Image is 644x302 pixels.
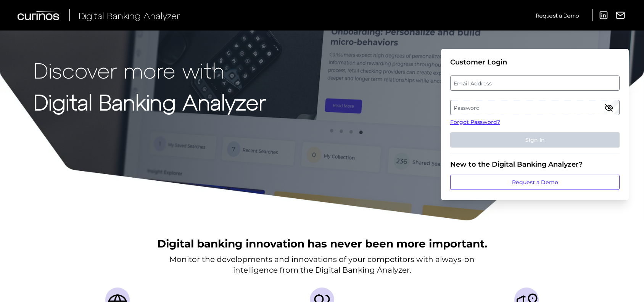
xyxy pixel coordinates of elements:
[18,11,60,20] img: Curinos
[34,89,266,114] strong: Digital Banking Analyzer
[536,9,579,22] a: Request a Demo
[451,76,619,90] label: Email Address
[450,58,620,66] div: Customer Login
[34,58,266,82] p: Discover more with
[79,10,180,21] span: Digital Banking Analyzer
[450,132,620,148] button: Sign In
[450,118,620,126] a: Forgot Password?
[450,160,620,169] div: New to the Digital Banking Analyzer?
[157,236,487,251] h2: Digital banking innovation has never been more important.
[450,175,620,190] a: Request a Demo
[451,101,619,114] label: Password
[536,12,579,19] span: Request a Demo
[169,254,475,275] p: Monitor the developments and innovations of your competitors with always-on intelligence from the...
